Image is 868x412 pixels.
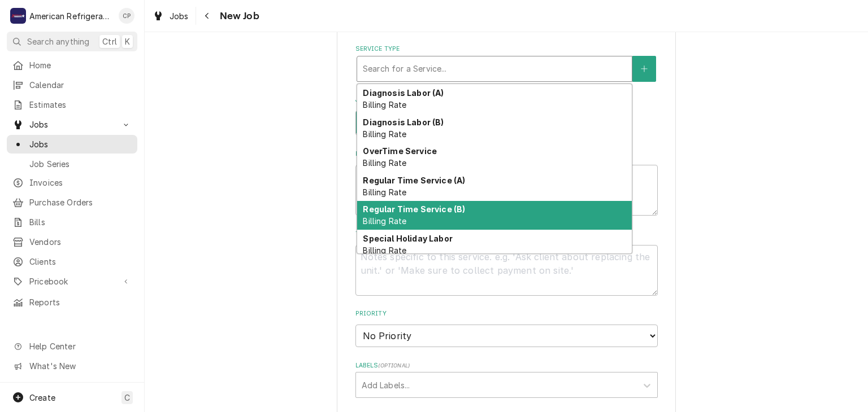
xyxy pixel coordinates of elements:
span: Billing Rate [363,187,406,197]
span: Reports [29,296,132,308]
span: Create [29,393,55,402]
a: Jobs [148,7,193,25]
span: Clients [29,256,132,268]
div: American Refrigeration LLC [29,10,112,22]
span: Search anything [27,36,89,47]
span: Calendar [29,79,132,91]
div: Reason For Call [355,150,658,216]
span: Job Series [29,158,132,170]
a: Clients [7,252,137,271]
span: Estimates [29,99,132,111]
a: Purchase Orders [7,193,137,212]
strong: OverTime Service [363,146,437,156]
div: Labels [355,361,658,398]
label: Service Type [355,45,658,54]
a: Job Series [7,155,137,173]
label: Reason For Call [355,150,658,159]
a: Go to Jobs [7,115,137,134]
button: Search anythingCtrlK [7,32,137,51]
a: Bills [7,213,137,231]
span: K [125,36,130,47]
strong: Regular Time Service (A) [363,176,465,185]
a: Go to Pricebook [7,272,137,291]
div: Service Type [355,45,658,81]
label: Labels [355,361,658,370]
label: Technician Instructions [355,230,658,239]
div: Cordel Pyle's Avatar [119,8,134,24]
div: Priority [355,309,658,347]
strong: Regular Time Service (B) [363,204,465,214]
span: Billing Rate [363,246,406,255]
span: Bills [29,216,132,228]
label: Priority [355,309,658,318]
a: Go to What's New [7,357,137,375]
a: Vendors [7,233,137,251]
div: Technician Instructions [355,230,658,296]
span: Vendors [29,236,132,248]
button: Create New Service [632,56,656,82]
span: What's New [29,360,131,372]
span: Jobs [170,10,189,22]
span: Pricebook [29,275,115,287]
span: New Job [216,8,259,24]
a: Go to Help Center [7,337,137,356]
label: Job Type [355,95,658,104]
a: Calendar [7,76,137,94]
svg: Create New Service [641,65,648,73]
span: Purchase Orders [29,196,132,208]
button: Navigate back [198,7,216,25]
strong: Special Holiday Labor [363,234,452,243]
a: Jobs [7,135,137,154]
a: Estimates [7,95,137,114]
div: CP [119,8,134,24]
span: Home [29,59,132,71]
a: Home [7,56,137,74]
span: C [124,392,130,404]
strong: Diagnosis Labor (B) [363,117,444,127]
div: American Refrigeration LLC's Avatar [10,8,26,24]
span: Jobs [29,119,115,130]
span: ( optional ) [378,362,410,369]
span: Billing Rate [363,129,406,139]
span: Billing Rate [363,100,406,109]
div: Job Type [355,95,658,135]
a: Invoices [7,173,137,192]
strong: Diagnosis Labor (A) [363,88,444,98]
span: Billing Rate [363,158,406,168]
a: Reports [7,293,137,312]
span: Ctrl [102,36,117,47]
span: Billing Rate [363,216,406,226]
span: Help Center [29,340,131,352]
div: A [10,8,26,24]
span: Jobs [29,138,132,150]
span: Invoices [29,177,132,189]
